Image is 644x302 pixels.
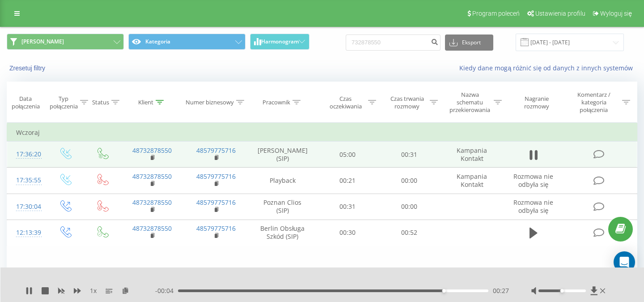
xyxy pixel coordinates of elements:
[445,35,493,51] button: Eksport
[512,95,561,110] div: Nagranie rozmowy
[7,124,637,142] td: Wczoraj
[196,198,236,207] a: 48579775716
[442,289,446,293] div: Accessibility label
[560,289,564,293] div: Accessibility label
[90,286,97,295] span: 1 x
[317,168,379,194] td: 00:21
[346,35,441,51] input: Wyszukiwanie według numeru
[386,95,428,110] div: Czas trwania rozmowy
[248,142,317,168] td: [PERSON_NAME] (SIP)
[50,95,78,110] div: Typ połączenia
[378,168,440,194] td: 00:00
[448,91,491,114] div: Nazwa schematu przekierowania
[196,146,236,155] a: 48579775716
[16,224,38,242] div: 12:13:39
[614,251,635,273] div: Open Intercom Messenger
[250,34,309,50] button: Harmonogram
[378,194,440,220] td: 00:00
[440,168,504,194] td: Kampania Kontakt
[132,198,172,207] a: 48732878550
[261,39,299,45] span: Harmonogram
[7,34,124,50] button: [PERSON_NAME]
[325,95,366,110] div: Czas oczekiwania
[600,10,632,17] span: Wyloguj się
[248,168,317,194] td: Playback
[378,142,440,168] td: 00:31
[248,220,317,246] td: Berlin Obsługa Szkód (SIP)
[317,220,379,246] td: 00:30
[196,224,236,233] a: 48579775716
[186,99,234,106] div: Numer biznesowy
[378,220,440,246] td: 00:52
[21,38,64,45] span: [PERSON_NAME]
[7,64,50,72] button: Zresetuj filtry
[132,146,172,155] a: 48732878550
[16,146,38,163] div: 17:36:20
[568,91,620,114] div: Komentarz / kategoria połączenia
[317,194,379,220] td: 00:31
[472,10,520,17] span: Program poleceń
[248,194,317,220] td: Poznan Clios (SIP)
[513,198,553,215] span: Rozmowa nie odbyła się
[132,224,172,233] a: 48732878550
[92,99,109,106] div: Status
[16,172,38,189] div: 17:35:55
[513,172,553,189] span: Rozmowa nie odbyła się
[440,142,504,168] td: Kampania Kontakt
[16,198,38,216] div: 17:30:04
[132,172,172,181] a: 48732878550
[263,99,290,106] div: Pracownik
[459,64,637,72] a: Kiedy dane mogą różnić się od danych z innych systemów
[317,142,379,168] td: 05:00
[535,10,585,17] span: Ustawienia profilu
[128,34,246,50] button: Kategoria
[493,286,509,295] span: 00:27
[155,286,178,295] span: - 00:04
[7,95,44,110] div: Data połączenia
[138,99,153,106] div: Klient
[196,172,236,181] a: 48579775716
